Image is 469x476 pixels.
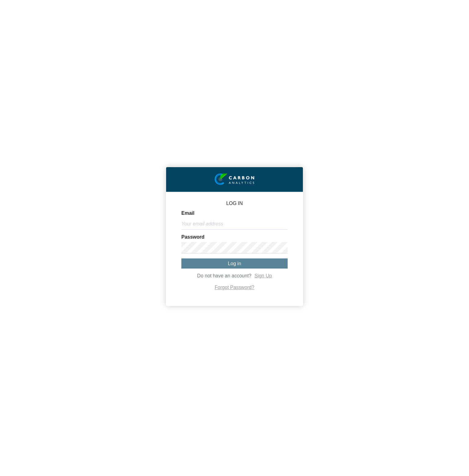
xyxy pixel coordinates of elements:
[215,173,255,185] img: insight-logo-2.png
[181,211,195,216] label: Email
[181,201,288,206] p: LOG IN
[254,273,272,278] a: Sign Up
[197,273,252,278] span: Do not have an account?
[215,285,254,290] a: Forgot Password?
[181,218,288,230] input: Your email address
[181,258,288,269] button: Log in
[181,235,205,240] label: Password
[228,261,241,266] span: Log in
